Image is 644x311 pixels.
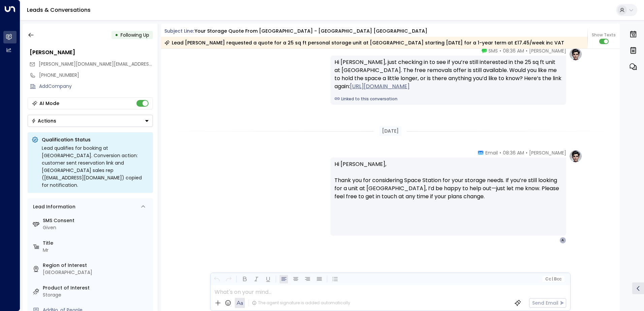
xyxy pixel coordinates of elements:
[488,47,498,54] span: SMS
[43,291,150,299] div: Storage
[115,29,118,41] div: •
[28,115,153,127] button: Actions
[43,224,150,231] div: Given
[334,58,562,91] div: Hi [PERSON_NAME], just checking in to see if you’re still interested in the 25 sq ft unit at [GEO...
[485,149,498,156] span: Email
[164,28,194,34] span: Subject Line:
[43,284,150,291] label: Product of Interest
[164,39,564,46] div: Lead [PERSON_NAME] requested a quote for a 25 sq ft personal storage unit at [GEOGRAPHIC_DATA] st...
[121,32,149,38] span: Following Up
[27,6,91,14] a: Leads & Conversations
[43,240,150,247] label: Title
[39,83,153,90] div: AddCompany
[569,149,582,163] img: profile-logo.png
[526,47,527,54] span: •
[569,47,582,61] img: profile-logo.png
[28,115,153,127] div: Button group with a nested menu
[334,96,562,102] a: Linked to this conversation
[43,247,150,254] div: Mr
[252,300,350,306] div: The agent signature is added automatically
[379,126,401,136] div: [DATE]
[39,61,229,67] span: [PERSON_NAME][DOMAIN_NAME][EMAIL_ADDRESS][PERSON_NAME][DOMAIN_NAME]
[39,100,59,107] div: AI Mode
[39,72,153,79] div: [PHONE_NUMBER]
[42,144,149,189] div: Lead qualifies for booking at [GEOGRAPHIC_DATA]. Conversion action: customer sent reservation lin...
[559,237,566,244] div: A
[350,82,410,91] a: [URL][DOMAIN_NAME]
[503,149,524,156] span: 08:36 AM
[39,61,153,68] span: alex.bh@hotmail.co.uk
[30,48,153,57] div: [PERSON_NAME]
[42,136,149,143] p: Qualification Status
[224,275,233,283] button: Redo
[43,262,150,269] label: Region of Interest
[545,277,561,281] span: Cc Bcc
[31,203,75,210] div: Lead Information
[195,28,427,35] div: Your storage quote from [GEOGRAPHIC_DATA] - [GEOGRAPHIC_DATA] [GEOGRAPHIC_DATA]
[334,160,562,209] p: Hi [PERSON_NAME], Thank you for considering Space Station for your storage needs. If you’re still...
[500,149,501,156] span: •
[43,269,150,276] div: [GEOGRAPHIC_DATA]
[592,32,616,38] span: Show Texts
[43,217,150,224] label: SMS Consent
[526,149,527,156] span: •
[529,149,566,156] span: [PERSON_NAME]
[213,275,221,283] button: Undo
[542,276,564,282] button: Cc|Bcc
[529,47,566,54] span: [PERSON_NAME]
[552,277,553,281] span: |
[503,47,524,54] span: 08:36 AM
[31,118,56,124] div: Actions
[500,47,501,54] span: •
